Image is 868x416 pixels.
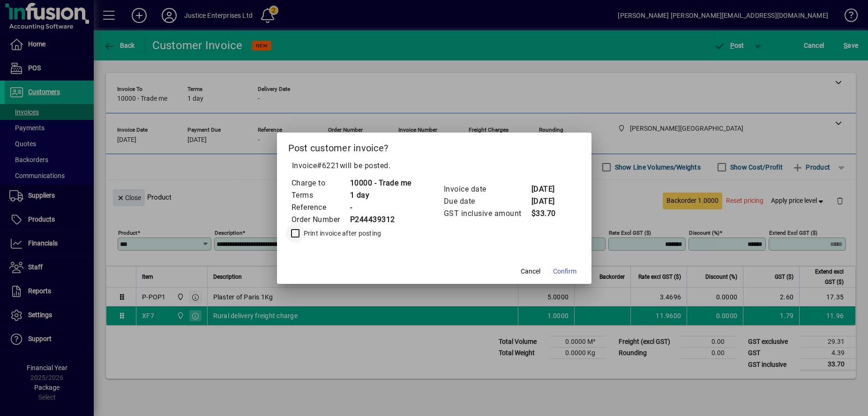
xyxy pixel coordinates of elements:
[288,160,580,171] p: Invoice will be posted .
[350,214,412,226] td: P244439312
[443,195,531,208] td: Due date
[531,208,569,220] td: $33.70
[443,183,531,195] td: Invoice date
[516,263,546,280] button: Cancel
[277,133,591,160] h2: Post customer invoice?
[553,267,576,276] span: Confirm
[291,177,350,189] td: Charge to
[317,161,340,170] span: #6221
[350,201,412,214] td: -
[291,201,350,214] td: Reference
[350,177,412,189] td: 10000 - Trade me
[350,189,412,201] td: 1 day
[521,267,540,276] span: Cancel
[291,214,350,226] td: Order Number
[302,229,382,238] label: Print invoice after posting
[549,263,580,280] button: Confirm
[531,183,569,195] td: [DATE]
[443,208,531,220] td: GST inclusive amount
[291,189,350,201] td: Terms
[531,195,569,208] td: [DATE]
